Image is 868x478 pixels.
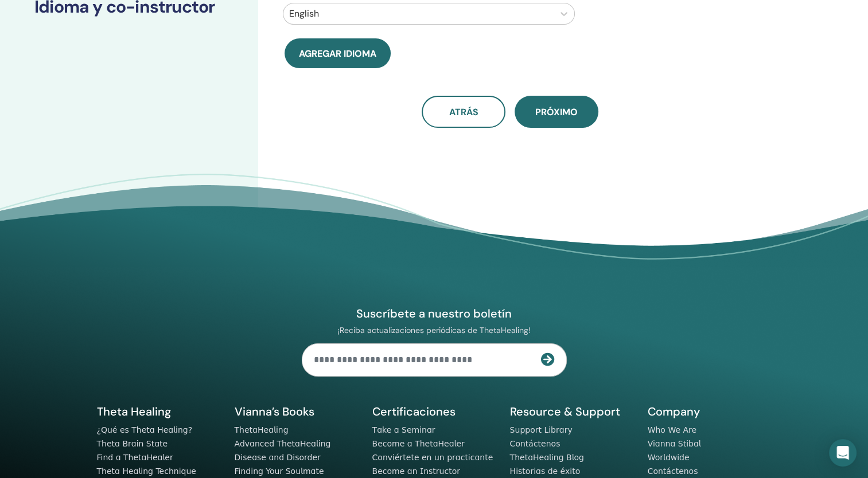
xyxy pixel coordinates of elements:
a: Find a ThetaHealer [97,453,173,462]
a: Contáctenos [510,439,560,448]
a: Take a Seminar [372,425,435,434]
a: Historias de éxito [510,467,581,476]
a: Advanced ThetaHealing [235,439,331,448]
a: ThetaHealing Blog [510,453,584,462]
a: Who We Are [648,425,696,434]
span: próximo [535,106,578,118]
a: Conviértete en un practicante [372,453,493,462]
button: próximo [515,96,598,128]
h5: Resource & Support [510,404,634,419]
div: Open Intercom Messenger [829,439,857,467]
h5: Certificaciones [372,404,496,419]
a: ThetaHealing [235,425,289,434]
a: Worldwide [648,453,690,462]
a: Finding Your Soulmate [235,467,324,476]
span: atrás [449,106,478,118]
a: Theta Brain State [97,439,168,448]
a: Theta Healing Technique [97,467,196,476]
a: Vianna Stibal [648,439,701,448]
p: ¡Reciba actualizaciones periódicas de ThetaHealing! [302,325,567,335]
a: Contáctenos [648,467,698,476]
a: Become a ThetaHealer [372,439,465,448]
h5: Theta Healing [97,404,221,419]
a: Disease and Disorder [235,453,321,462]
a: ¿Qué es Theta Healing? [97,425,193,434]
span: Agregar idioma [299,48,376,60]
a: Become an Instructor [372,467,460,476]
a: Support Library [510,425,573,434]
h5: Company [648,404,772,419]
button: Agregar idioma [285,38,391,68]
h4: Suscríbete a nuestro boletín [302,306,567,321]
button: atrás [422,96,505,128]
h5: Vianna’s Books [235,404,359,419]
